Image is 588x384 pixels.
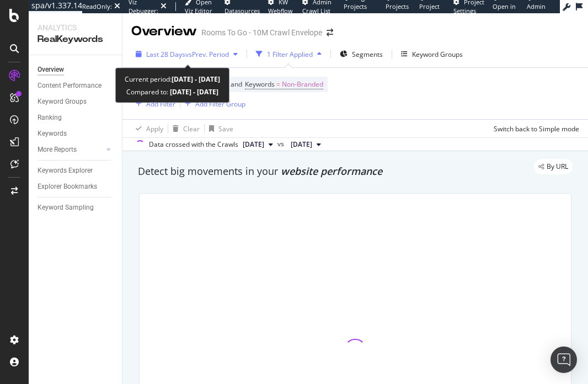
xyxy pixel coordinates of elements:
div: Save [218,124,233,134]
div: Overview [131,22,197,41]
div: Clear [183,124,200,134]
button: Segments [335,45,387,63]
span: = [276,79,280,89]
div: Overview [38,64,64,76]
div: Open Intercom Messenger [550,346,577,373]
div: Explorer Bookmarks [38,181,97,193]
div: Keywords Explorer [38,165,93,177]
span: vs Prev. Period [185,50,229,59]
span: Admin Page [527,2,546,19]
b: [DATE] - [DATE] [168,87,218,97]
a: More Reports [38,144,103,156]
a: Keyword Sampling [38,202,114,214]
button: Save [205,120,233,137]
span: Segments [352,50,383,59]
div: ReadOnly: [82,2,112,11]
span: vs [277,139,286,149]
a: Keyword Groups [38,96,114,108]
div: Keyword Groups [38,96,87,108]
button: Add Filter Group [180,97,245,110]
div: Content Performance [38,80,101,92]
button: Switch back to Simple mode [489,120,579,137]
div: Analytics [38,22,113,33]
div: Rooms To Go - 10M Crawl Envelope [201,27,322,38]
span: and [231,79,242,89]
button: [DATE] [238,138,277,151]
a: Overview [38,64,114,76]
div: Keywords [38,128,67,140]
div: Ranking [38,112,62,124]
div: Apply [146,124,163,134]
b: [DATE] - [DATE] [172,74,220,84]
a: Keywords [38,128,114,140]
a: Keywords Explorer [38,165,114,177]
button: Keyword Groups [397,45,467,63]
span: Keywords [245,79,275,89]
span: Non-Branded [282,77,323,92]
div: RealKeywords [38,33,113,46]
div: Data crossed with the Crawls [149,140,238,150]
span: By URL [547,163,568,170]
span: Datasources [224,7,260,15]
button: [DATE] [286,138,325,151]
div: Add Filter [146,99,175,109]
button: Clear [168,120,200,137]
a: Ranking [38,112,114,124]
div: Compared to: [126,86,218,98]
span: 2025 Aug. 31st [243,140,264,150]
button: Add Filter [131,97,175,110]
span: Project Page [419,2,440,19]
span: 2025 Aug. 3rd [291,140,312,150]
button: Last 28 DaysvsPrev. Period [131,45,242,63]
div: Add Filter Group [195,99,245,109]
a: Explorer Bookmarks [38,181,114,193]
div: arrow-right-arrow-left [327,29,333,36]
div: Keyword Sampling [38,202,94,214]
div: Switch back to Simple mode [494,124,579,134]
span: Last 28 Days [146,50,185,59]
button: Apply [131,120,163,137]
span: Open in dev [493,2,516,19]
div: More Reports [38,144,77,156]
button: 1 Filter Applied [252,45,326,63]
span: Projects List [386,2,409,19]
div: Keyword Groups [412,50,463,59]
div: 1 Filter Applied [267,50,313,59]
div: legacy label [534,159,573,174]
div: Current period: [125,73,220,86]
a: Content Performance [38,80,114,92]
